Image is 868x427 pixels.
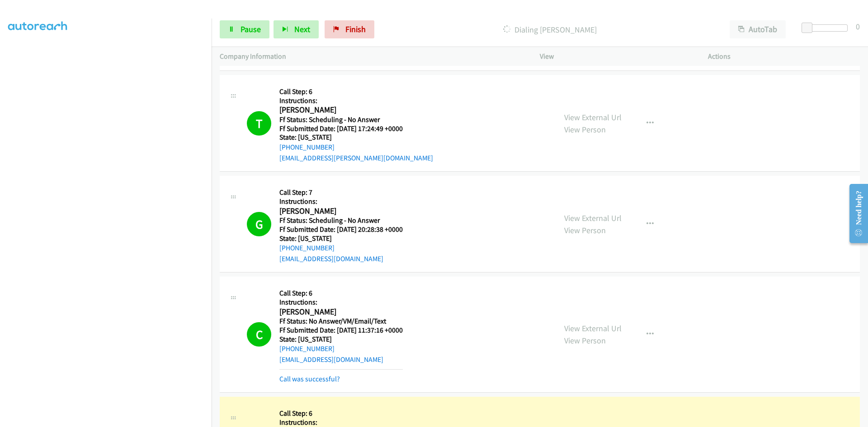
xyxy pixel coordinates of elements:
[279,216,403,225] h5: Ff Status: Scheduling - No Answer
[279,307,403,317] h2: [PERSON_NAME]
[279,355,383,364] a: [EMAIL_ADDRESS][DOMAIN_NAME]
[279,133,433,142] h5: State: [US_STATE]
[279,317,403,326] h5: Ff Status: No Answer/VM/Email/Text
[247,111,271,136] h1: T
[279,188,403,197] h5: Call Step: 7
[842,178,868,249] iframe: Resource Center
[730,20,786,38] button: AutoTab
[279,197,403,206] h5: Instructions:
[279,124,433,133] h5: Ff Submitted Date: [DATE] 17:24:49 +0000
[279,96,433,105] h5: Instructions:
[345,24,366,34] span: Finish
[279,344,335,353] a: [PHONE_NUMBER]
[279,326,403,335] h5: Ff Submitted Date: [DATE] 11:37:16 +0000
[220,20,269,38] a: Pause
[564,323,622,333] a: View External Url
[325,20,374,38] a: Finish
[806,24,848,32] div: Delay between calls (in seconds)
[564,225,606,235] a: View Person
[279,115,433,124] h5: Ff Status: Scheduling - No Answer
[564,213,622,223] a: View External Url
[247,212,271,236] h1: G
[279,254,383,263] a: [EMAIL_ADDRESS][DOMAIN_NAME]
[279,206,403,216] h2: [PERSON_NAME]
[279,87,433,96] h5: Call Step: 6
[708,51,860,62] p: Actions
[279,298,403,307] h5: Instructions:
[279,234,403,243] h5: State: [US_STATE]
[279,289,403,298] h5: Call Step: 6
[856,20,860,33] div: 0
[279,105,433,115] h2: [PERSON_NAME]
[279,244,335,252] a: [PHONE_NUMBER]
[279,143,335,151] a: [PHONE_NUMBER]
[220,51,524,62] p: Company Information
[564,335,606,346] a: View Person
[247,322,271,347] h1: C
[241,24,261,34] span: Pause
[564,112,622,122] a: View External Url
[279,418,403,427] h5: Instructions:
[387,23,713,36] p: Dialing [PERSON_NAME]
[279,409,403,418] h5: Call Step: 6
[540,51,692,62] p: View
[279,154,433,162] a: [EMAIL_ADDRESS][PERSON_NAME][DOMAIN_NAME]
[279,335,403,344] h5: State: [US_STATE]
[279,225,403,234] h5: Ff Submitted Date: [DATE] 20:28:38 +0000
[279,375,340,383] a: Call was successful?
[294,24,310,34] span: Next
[564,124,606,135] a: View Person
[274,20,319,38] button: Next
